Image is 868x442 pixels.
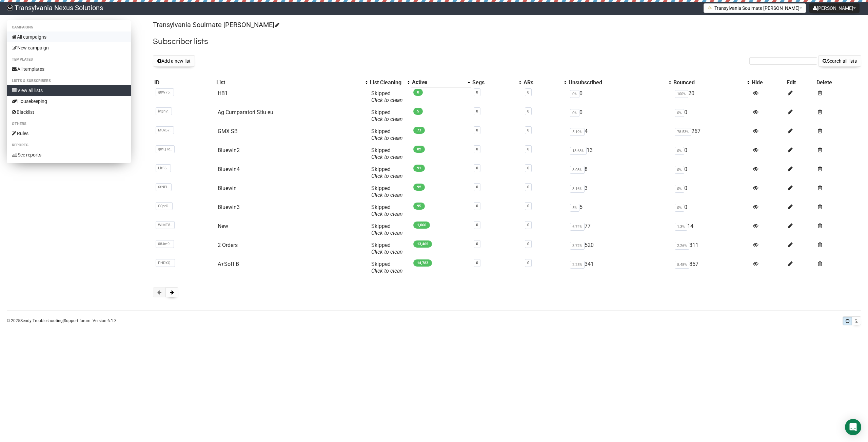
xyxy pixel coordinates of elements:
[7,64,131,75] a: All templates
[371,135,403,141] a: Click to clean
[567,163,672,182] td: 8
[154,79,214,86] div: ID
[153,36,861,48] h2: Subscriber lists
[371,90,403,103] span: Skipped
[7,149,131,160] a: See reports
[675,128,691,136] span: 78.53%
[218,90,228,97] a: HB1
[673,79,744,86] div: Bounced
[7,31,131,42] a: All campaigns
[7,96,131,107] a: Housekeeping
[413,222,430,229] span: 1,066
[672,220,750,239] td: 14
[156,107,172,115] span: iyQnV..
[672,201,750,220] td: 0
[156,202,173,210] span: G0prC..
[675,90,688,98] span: 100%
[476,261,478,265] a: 0
[371,109,403,122] span: Skipped
[156,164,171,172] span: LirF6..
[156,126,174,134] span: MUx67..
[570,261,585,269] span: 2.25%
[567,239,672,258] td: 520
[476,109,478,113] a: 0
[567,78,672,87] th: Unsubscribed: No sort applied, activate to apply an ascending sort
[412,79,464,86] div: Active
[476,204,478,208] a: 0
[476,242,478,246] a: 0
[413,184,425,191] span: 92
[7,317,117,324] p: © 2025 | | | Version 6.1.3
[527,261,529,265] a: 0
[527,90,529,94] a: 0
[411,78,471,87] th: Active: Ascending sort applied, activate to apply a descending sort
[524,79,560,86] div: ARs
[567,106,672,125] td: 0
[672,144,750,163] td: 0
[815,78,861,87] th: Delete: No sort applied, sorting is disabled
[7,56,131,64] li: Templates
[218,147,240,153] a: Bluewin2
[7,42,131,53] a: New campaign
[675,109,684,117] span: 0%
[371,116,403,122] a: Click to clean
[156,145,175,153] span: qmQTe..
[570,185,585,193] span: 3.16%
[527,109,529,113] a: 0
[156,221,175,229] span: WlMT8..
[413,146,425,153] span: 82
[672,78,750,87] th: Bounced: No sort applied, activate to apply an ascending sort
[218,109,273,115] a: Ag Cumparatori Stiu eu
[675,185,684,193] span: 0%
[33,318,63,323] a: Troubleshooting
[704,3,806,13] button: Transylvania Soulmate [PERSON_NAME]
[369,78,411,87] th: List Cleaning: No sort applied, activate to apply an ascending sort
[527,128,529,132] a: 0
[570,147,587,155] span: 13.68%
[371,147,403,160] span: Skipped
[371,230,403,236] a: Click to clean
[570,223,585,231] span: 6.74%
[371,268,403,274] a: Click to clean
[371,97,403,103] a: Click to clean
[527,204,529,208] a: 0
[567,182,672,201] td: 3
[675,261,689,269] span: 5.48%
[672,163,750,182] td: 0
[7,5,13,11] img: 586cc6b7d8bc403f0c61b981d947c989
[413,259,432,267] span: 14,783
[413,240,432,248] span: 13,462
[476,166,478,170] a: 0
[7,141,131,149] li: Reports
[218,242,238,248] a: 2 Orders
[672,106,750,125] td: 0
[845,419,861,435] div: Open Intercom Messenger
[371,249,403,255] a: Click to clean
[672,239,750,258] td: 311
[750,78,785,87] th: Hide: No sort applied, sorting is disabled
[371,128,403,141] span: Skipped
[7,120,131,128] li: Others
[570,109,579,117] span: 0%
[216,79,361,86] div: List
[476,128,478,132] a: 0
[156,259,175,267] span: PHDXQ..
[818,55,861,67] button: Search all lists
[672,125,750,144] td: 267
[218,128,238,134] a: GMX SB
[371,223,403,236] span: Skipped
[527,242,529,246] a: 0
[371,211,403,217] a: Click to clean
[570,242,585,250] span: 3.72%
[371,173,403,179] a: Click to clean
[570,204,579,212] span: 5%
[218,185,237,191] a: Bluewin
[476,90,478,94] a: 0
[370,79,404,86] div: List Cleaning
[218,204,240,210] a: Bluewin3
[371,261,403,274] span: Skipped
[7,107,131,118] a: Blacklist
[527,147,529,151] a: 0
[413,203,425,210] span: 95
[569,79,665,86] div: Unsubscribed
